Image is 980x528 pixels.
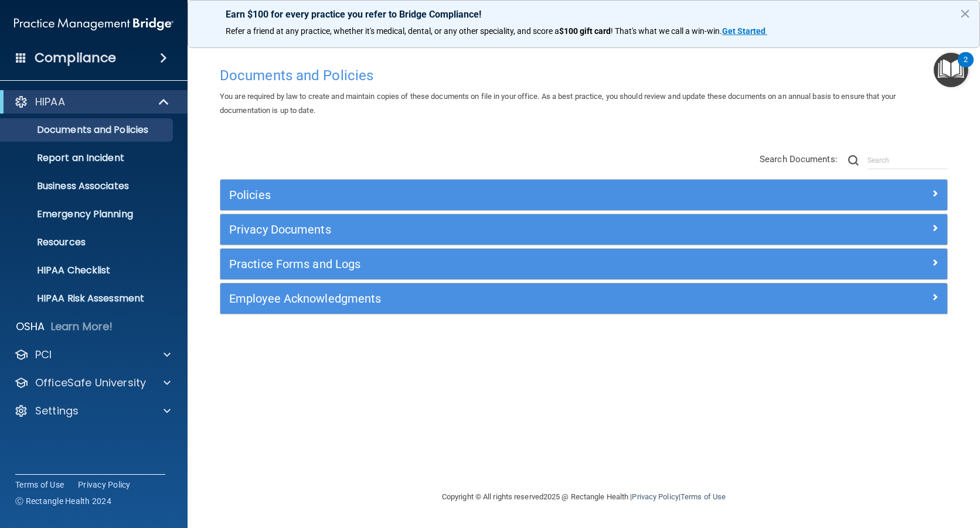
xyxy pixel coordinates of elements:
span: ! That's what we call a win-win. [611,26,722,36]
button: Open Resource Center, 2 new notifications [934,53,968,87]
h5: Employee Acknowledgments [229,292,757,305]
p: OfficeSafe University [35,376,146,390]
input: Search [867,152,948,169]
a: HIPAA [14,95,170,109]
strong: $100 gift card [559,26,611,36]
a: Privacy Policy [632,492,678,501]
img: ic-search.3b580494.png [848,155,859,166]
a: Privacy Documents [229,220,938,239]
p: Learn More! [51,320,113,334]
a: Get Started [722,26,767,36]
p: Business Associates [8,180,168,192]
p: Settings [35,404,79,418]
button: Close [959,4,971,23]
a: Privacy Policy [78,479,131,491]
div: Copyright © All rights reserved 2025 @ Rectangle Health | | [370,478,798,516]
span: Refer a friend at any practice, whether it's medical, dental, or any other speciality, and score a [226,26,559,36]
span: Ⓒ Rectangle Health 2024 [15,495,111,507]
a: PCI [14,348,171,362]
p: Resources [8,236,168,248]
span: Search Documents: [760,154,838,164]
a: OfficeSafe University [14,376,171,390]
p: Earn $100 for every practice you refer to Bridge Compliance! [226,9,942,20]
a: Terms of Use [15,479,64,491]
h5: Privacy Documents [229,223,757,236]
a: Employee Acknowledgments [229,289,938,308]
p: HIPAA Checklist [8,265,168,276]
span: You are required by law to create and maintain copies of these documents on file in your office. ... [220,92,896,115]
h4: Compliance [35,50,116,66]
p: Documents and Policies [8,124,168,136]
p: OSHA [16,320,45,334]
h4: Documents and Policies [220,68,948,83]
div: 2 [964,60,968,75]
h5: Policies [229,188,757,201]
p: HIPAA [35,95,65,109]
p: Emergency Planning [8,208,168,220]
p: Report an Incident [8,152,168,164]
a: Terms of Use [680,492,726,501]
a: Policies [229,186,938,204]
h5: Practice Forms and Logs [229,258,757,270]
iframe: Drift Widget Chat Controller [777,445,966,492]
strong: Get Started [722,26,765,36]
a: Settings [14,404,171,418]
p: HIPAA Risk Assessment [8,293,168,304]
a: Practice Forms and Logs [229,255,938,273]
img: PMB logo [14,12,173,36]
p: PCI [35,348,52,362]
